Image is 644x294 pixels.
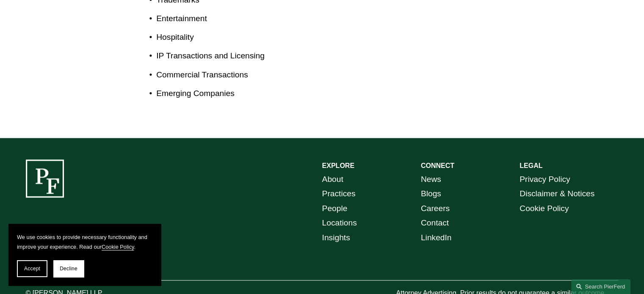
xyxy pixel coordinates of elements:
[156,86,322,101] p: Emerging Companies
[102,244,134,250] a: Cookie Policy
[53,260,84,277] button: Decline
[156,11,322,26] p: Entertainment
[421,231,452,245] a: LinkedIn
[322,162,354,169] strong: EXPLORE
[571,279,630,294] a: Search this site
[520,162,542,169] strong: LEGAL
[421,162,454,169] strong: CONNECT
[60,266,77,272] span: Decline
[322,172,343,187] a: About
[24,266,40,272] span: Accept
[322,216,357,231] a: Locations
[520,172,570,187] a: Privacy Policy
[156,49,322,63] p: IP Transactions and Licensing
[421,201,450,216] a: Careers
[156,30,322,45] p: Hospitality
[156,68,322,82] p: Commercial Transactions
[421,187,441,201] a: Blogs
[520,187,594,201] a: Disclaimer & Notices
[322,201,348,216] a: People
[520,201,569,216] a: Cookie Policy
[322,231,350,245] a: Insights
[322,187,356,201] a: Practices
[421,172,441,187] a: News
[8,224,161,286] section: Cookie banner
[17,232,152,252] p: We use cookies to provide necessary functionality and improve your experience. Read our .
[421,216,449,231] a: Contact
[17,260,47,277] button: Accept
